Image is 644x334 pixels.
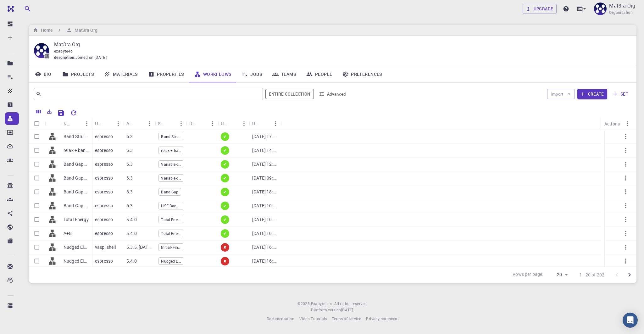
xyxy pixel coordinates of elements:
[623,313,638,328] div: Open Intercom Messenger
[221,117,229,130] div: Up-to-date
[13,4,36,10] span: Support
[103,119,113,129] button: Sort
[221,203,229,209] span: ✔
[604,118,620,130] div: Actions
[64,175,89,181] p: Band Gap (LDA) (Relax)
[299,316,327,321] span: Video Tutorials
[267,316,294,322] a: Documentation
[64,118,72,130] div: Name
[95,117,103,130] div: Used application
[252,203,277,209] p: [DATE] 10:19
[186,117,218,130] div: Default
[155,117,186,130] div: Subworkflows
[252,216,277,223] p: [DATE] 10:19
[239,119,249,129] button: Menu
[126,161,133,167] p: 6.3
[299,316,327,322] a: Video Tutorials
[609,2,635,9] p: Mat3ra Org
[126,133,133,140] p: 6.3
[208,119,218,129] button: Menu
[166,119,176,129] button: Sort
[95,203,113,209] p: espresso
[33,107,44,117] button: Columns
[95,175,113,181] p: espresso
[221,148,229,153] span: ✔
[126,258,137,264] p: 5.4.0
[123,117,155,130] div: Application Version
[341,307,354,312] span: [DATE] .
[252,161,277,167] p: [DATE] 12:24
[44,107,55,117] button: Export
[64,230,72,237] p: A+B
[55,107,67,119] button: Save Explorer Settings
[267,66,301,82] a: Teams
[221,162,229,167] span: ✔
[95,230,113,237] p: espresso
[126,147,133,153] p: 6.3
[623,119,633,129] button: Menu
[252,244,277,250] p: [DATE] 16:28
[594,3,607,15] img: Mat3ra Org
[126,175,133,181] p: 6.3
[159,175,183,181] span: Variable-cell Relaxation
[311,301,333,307] a: Exabyte Inc.
[64,216,89,223] p: Total Energy
[334,301,368,307] span: All rights reserved.
[229,119,239,129] button: Sort
[113,119,123,129] button: Menu
[95,244,116,250] p: vasp, shell
[159,259,183,264] span: Nudged Elastic Band (NEB)
[176,119,186,129] button: Menu
[54,48,73,53] span: exabyte-io
[252,147,277,153] p: [DATE] 14:24
[5,6,14,12] img: logo
[92,117,123,130] div: Used application
[218,117,249,130] div: Up-to-date
[221,217,229,222] span: ✔
[221,245,229,250] span: ✘
[29,66,57,82] a: Bio
[311,301,333,306] span: Exabyte Inc.
[189,117,197,130] div: Default
[135,119,145,129] button: Sort
[623,269,636,281] button: Go to next page
[252,189,277,195] p: [DATE] 18:38
[72,27,97,34] h6: Mat3ra Org
[126,244,152,250] p: 5.3.5, [DATE]
[75,54,107,61] span: Joined on [DATE]
[57,66,99,82] a: Projects
[64,258,89,264] p: Nudged Elastic Band (NEB) (clone)
[159,245,183,250] span: Initial/Final Total Energies
[547,89,575,99] button: Import
[95,189,113,195] p: espresso
[64,244,89,250] p: Nudged Elastic Band (NEB) (clone)
[221,259,229,264] span: ✘
[64,203,89,209] p: Band Gap + DoS - HSE (clone)
[366,316,399,322] a: Privacy statement
[546,270,569,279] div: 20
[252,230,277,237] p: [DATE] 10:19
[95,258,113,264] p: espresso
[221,134,229,139] span: ✔
[221,189,229,195] span: ✔
[297,301,311,307] span: © 2025
[72,119,82,129] button: Sort
[143,66,189,82] a: Properties
[99,66,143,82] a: Materials
[265,89,314,99] span: Filter throughout whole library including sets (folders)
[316,89,349,99] button: Advanced
[270,119,280,129] button: Menu
[158,117,166,130] div: Subworkflows
[610,89,631,99] button: set
[159,148,183,153] span: relax + band structure
[145,119,155,129] button: Menu
[609,9,633,16] span: Organisation
[221,231,229,236] span: ✔
[95,161,113,167] p: espresso
[67,107,80,119] button: Reset Explorer Settings
[189,66,237,82] a: Workflows
[126,203,133,209] p: 6.3
[260,119,270,129] button: Sort
[64,161,89,167] p: Band Gap (GGA, Relax, Norm-conserving PSPS)
[301,66,337,82] a: People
